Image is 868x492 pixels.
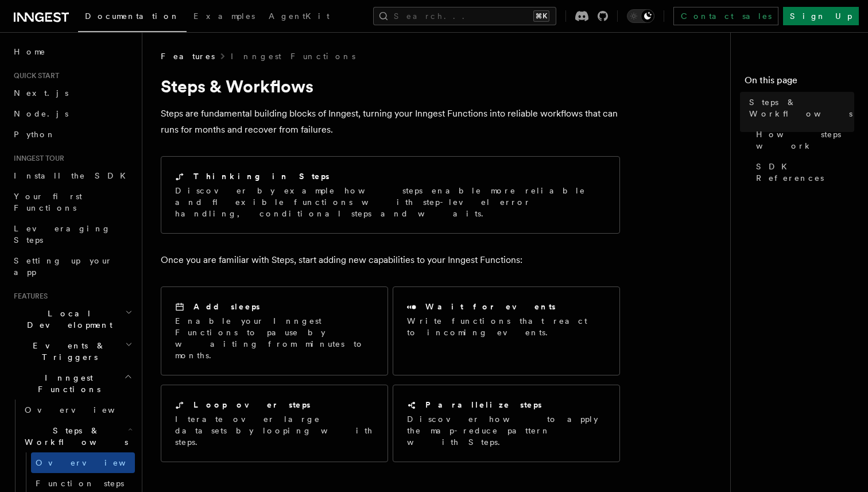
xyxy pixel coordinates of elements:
[161,51,215,62] span: Features
[393,385,620,462] a: Parallelize stepsDiscover how to apply the map-reduce pattern with Steps.
[9,372,124,395] span: Inngest Functions
[187,3,262,31] a: Examples
[14,88,68,98] span: Next.js
[262,3,336,31] a: AgentKit
[407,315,606,338] p: Write functions that react to incoming events.
[36,458,154,467] span: Overview
[407,413,606,448] p: Discover how to apply the map-reduce pattern with Steps.
[9,186,135,218] a: Your first Functions
[161,385,388,462] a: Loop over stepsIterate over large datasets by looping with steps.
[14,224,111,245] span: Leveraging Steps
[9,292,48,301] span: Features
[751,156,854,188] a: SDK References
[393,286,620,375] a: Wait for eventsWrite functions that react to incoming events.
[161,252,620,268] p: Once you are familiar with Steps, start adding new capabilities to your Inngest Functions:
[20,400,135,420] a: Overview
[9,308,125,331] span: Local Development
[20,420,135,452] button: Steps & Workflows
[20,425,128,448] span: Steps & Workflows
[269,11,330,21] span: AgentKit
[9,124,135,145] a: Python
[175,315,374,361] p: Enable your Inngest Functions to pause by waiting from minutes to months.
[14,171,133,180] span: Install the SDK
[533,10,549,22] kbd: ⌘K
[175,413,374,448] p: Iterate over large datasets by looping with steps.
[9,335,135,367] button: Events & Triggers
[9,41,135,62] a: Home
[14,109,68,118] span: Node.js
[9,367,135,400] button: Inngest Functions
[25,405,143,414] span: Overview
[9,71,59,80] span: Quick start
[745,73,854,92] h4: On this page
[9,340,125,363] span: Events & Triggers
[161,106,620,138] p: Steps are fundamental building blocks of Inngest, turning your Inngest Functions into reliable wo...
[193,171,330,182] h2: Thinking in Steps
[161,156,620,234] a: Thinking in StepsDiscover by example how steps enable more reliable and flexible functions with s...
[14,256,113,277] span: Setting up your app
[756,129,854,152] span: How steps work
[783,7,859,25] a: Sign Up
[9,103,135,124] a: Node.js
[9,165,135,186] a: Install the SDK
[9,303,135,335] button: Local Development
[425,301,556,312] h2: Wait for events
[14,46,46,57] span: Home
[161,76,620,96] h1: Steps & Workflows
[745,92,854,124] a: Steps & Workflows
[373,7,556,25] button: Search...⌘K
[9,250,135,282] a: Setting up your app
[161,286,388,375] a: Add sleepsEnable your Inngest Functions to pause by waiting from minutes to months.
[193,11,255,21] span: Examples
[193,301,260,312] h2: Add sleeps
[9,154,64,163] span: Inngest tour
[78,3,187,32] a: Documentation
[9,83,135,103] a: Next.js
[175,185,606,219] p: Discover by example how steps enable more reliable and flexible functions with step-level error h...
[749,96,854,119] span: Steps & Workflows
[673,7,778,25] a: Contact sales
[627,9,654,23] button: Toggle dark mode
[425,399,542,410] h2: Parallelize steps
[751,124,854,156] a: How steps work
[756,161,854,184] span: SDK References
[14,192,82,212] span: Your first Functions
[193,399,311,410] h2: Loop over steps
[231,51,355,62] a: Inngest Functions
[31,452,135,473] a: Overview
[85,11,180,21] span: Documentation
[9,218,135,250] a: Leveraging Steps
[36,479,124,488] span: Function steps
[14,130,56,139] span: Python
